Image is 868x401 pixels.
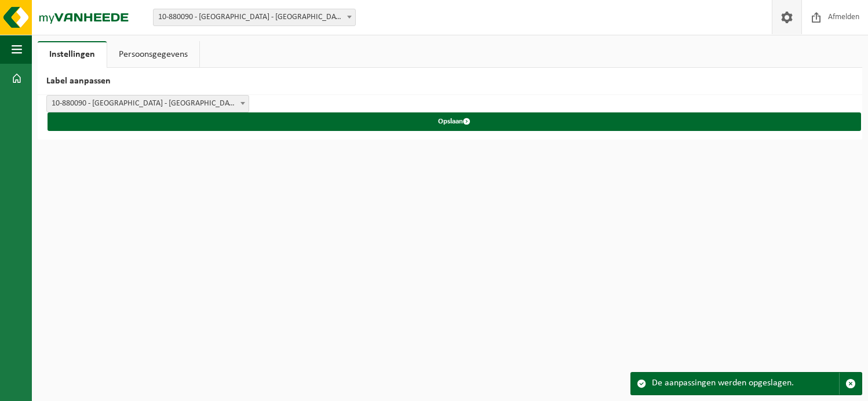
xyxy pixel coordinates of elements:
h2: Label aanpassen [38,68,862,95]
a: Persoonsgegevens [107,41,199,68]
span: 10-880090 - PORT DE BRUXELLES - QUAI DE HEEMBEEK - NEDER-OVER-HEEMBEEK [46,95,249,112]
span: 10-880090 - PORT DE BRUXELLES - QUAI DE HEEMBEEK - NEDER-OVER-HEEMBEEK [153,9,356,26]
span: 10-880090 - PORT DE BRUXELLES - QUAI DE HEEMBEEK - NEDER-OVER-HEEMBEEK [154,9,355,25]
div: De aanpassingen werden opgeslagen. [652,373,839,395]
a: Instellingen [38,41,107,68]
span: 10-880090 - PORT DE BRUXELLES - QUAI DE HEEMBEEK - NEDER-OVER-HEEMBEEK [47,96,249,112]
button: Opslaan [48,112,861,131]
